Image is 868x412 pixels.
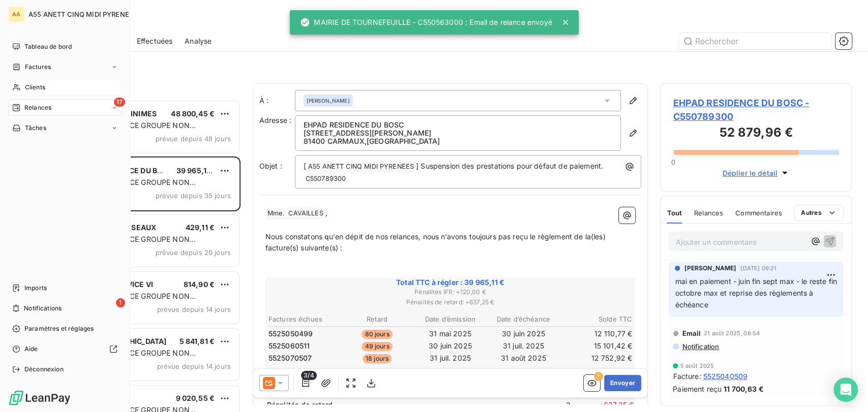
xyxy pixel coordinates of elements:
[414,340,487,352] td: 30 juin 2025
[268,353,312,363] span: 5525070507
[325,208,327,217] span: ,
[24,283,47,293] span: Imports
[8,6,24,22] div: AA
[671,158,675,166] span: 0
[267,277,634,288] span: Total TTC à régler : 39 965,11 €
[341,314,413,325] th: Retard
[667,209,682,217] span: Tout
[301,371,316,380] span: 3/4
[186,223,215,232] span: 429,11 €
[185,36,212,46] span: Analyse
[268,341,310,351] span: 5525060511
[265,232,608,252] span: Nous constatons qu’en dépit de nos relances, nous n’avons toujours pas reçu le règlement de la(le...
[267,367,512,375] span: Pénalités
[724,384,764,394] span: 11 700,63 €
[28,10,137,18] span: A55 ANETT CINQ MIDI PYRENEES
[307,97,350,104] span: [PERSON_NAME]
[740,265,776,271] span: [DATE] 09:21
[268,329,313,339] span: 5525050499
[259,96,295,106] label: À :
[560,340,633,352] td: 15 101,42 €
[573,367,634,375] span: Total
[673,371,701,382] span: Facture :
[268,314,340,325] th: Factures échues
[73,235,196,253] span: PLAN DE RELANCE GROUPE NON AUTOMATIQUE
[414,353,487,364] td: 31 juil. 2025
[304,129,613,137] p: [STREET_ADDRESS][PERSON_NAME]
[137,36,173,46] span: Effectuées
[680,363,714,369] span: 5 août 2025
[719,167,793,179] button: Déplier le détail
[24,344,38,354] span: Aide
[156,192,231,200] span: prévue depuis 35 jours
[116,298,125,307] span: 1
[73,348,196,367] span: PLAN DE RELANCE GROUPE NON AUTOMATIQUE
[156,248,231,257] span: prévue depuis 20 jours
[362,330,392,339] span: 80 jours
[287,208,324,219] span: CAVAILLES
[176,394,215,402] span: 9 020,55 €
[24,365,64,374] span: Déconnexion
[833,377,858,402] div: Open Intercom Messenger
[487,353,559,364] td: 31 août 2025
[487,340,559,352] td: 31 juil. 2025
[114,98,125,107] span: 17
[24,304,62,313] span: Notifications
[179,337,215,345] span: 5 841,81 €
[24,103,51,112] span: Relances
[267,288,634,297] span: Pénalités IFR : + 120,00 €
[414,328,487,339] td: 31 mai 2025
[25,83,45,92] span: Clients
[267,298,634,307] span: Pénalités de retard : + 637,25 €
[73,178,196,197] span: PLAN DE RELANCE GROUPE NON AUTOMATIQUE
[703,371,747,382] span: 5525040509
[8,390,71,406] img: Logo LeanPay
[487,328,559,339] td: 30 juin 2025
[300,13,552,31] div: MAIRIE DE TOURNEFEUILLE - C550563000 : Email de relance envoyé
[681,342,719,351] span: Notification
[24,324,94,333] span: Paramètres et réglages
[604,375,641,391] button: Envoyer
[512,367,573,375] span: Nbr de factures
[722,168,777,178] span: Déplier le détail
[304,173,348,185] span: C550789300
[704,330,760,336] span: 21 août 2025, 08:54
[24,42,72,51] span: Tableau de bord
[259,162,282,170] span: Objet :
[794,205,844,221] button: Autres
[673,123,839,144] h3: 52 879,96 €
[414,314,487,325] th: Date d’émission
[694,209,723,217] span: Relances
[416,162,603,170] span: ] Suspension des prestations pour défaut de paiement.
[259,116,291,124] span: Adresse :
[184,280,215,289] span: 814,90 €
[307,161,415,173] span: A55 ANETT CINQ MIDI PYRENEES
[157,362,231,370] span: prévue depuis 14 jours
[49,100,241,412] div: grid
[25,123,46,133] span: Tâches
[8,341,122,357] a: Aide
[682,329,701,337] span: Email
[304,162,306,170] span: [
[684,264,736,273] span: [PERSON_NAME]
[735,209,782,217] span: Commentaires
[673,96,839,123] span: EHPAD RESIDENCE DU BOSC - C550789300
[673,384,722,394] span: Paiement reçu
[267,400,508,410] p: Pénalités de retard
[487,314,559,325] th: Date d’échéance
[73,292,196,310] span: PLAN DE RELANCE GROUPE NON AUTOMATIQUE
[266,208,286,219] span: Mme.
[363,354,392,363] span: 18 jours
[560,353,633,364] td: 12 752,92 €
[675,277,839,309] span: mai en paiement - juin fin sept max - le reste fin octobre max et reprise des règlements à échéance
[304,121,613,129] p: EHPAD RESIDENCE DU BOSC
[304,137,613,145] p: 81400 CARMAUX , [GEOGRAPHIC_DATA]
[176,166,217,175] span: 39 965,11 €
[25,62,51,72] span: Factures
[156,135,231,143] span: prévue depuis 48 jours
[171,109,215,118] span: 48 800,45 €
[73,121,196,140] span: PLAN DE RELANCE GROUPE NON AUTOMATIQUE
[560,328,633,339] td: 12 110,77 €
[157,305,231,313] span: prévue depuis 14 jours
[679,33,831,49] input: Rechercher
